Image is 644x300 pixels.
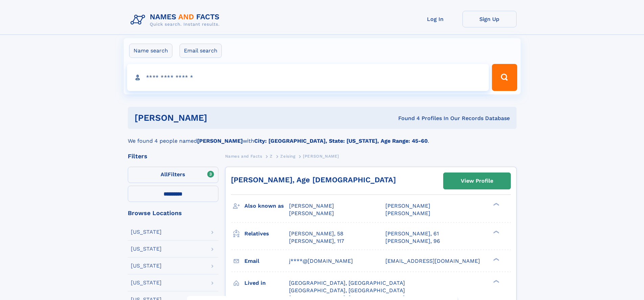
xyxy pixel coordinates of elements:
[492,257,500,261] div: ❯
[225,152,262,160] a: Names and Facts
[244,228,289,239] h3: Relatives
[129,44,172,58] label: Name search
[127,64,489,91] input: search input
[461,173,493,189] div: View Profile
[289,210,334,216] span: [PERSON_NAME]
[128,167,218,183] label: Filters
[492,202,500,207] div: ❯
[385,237,440,245] a: [PERSON_NAME], 96
[385,210,430,216] span: [PERSON_NAME]
[244,277,289,289] h3: Lived in
[161,171,168,178] span: All
[131,246,162,252] div: [US_STATE]
[492,64,517,91] button: Search Button
[385,203,430,209] span: [PERSON_NAME]
[303,154,339,159] span: [PERSON_NAME]
[128,153,218,159] div: Filters
[131,263,162,269] div: [US_STATE]
[408,11,462,27] a: Log In
[244,255,289,267] h3: Email
[280,152,295,160] a: Zeising
[270,152,273,160] a: Z
[289,237,344,245] a: [PERSON_NAME], 117
[289,230,343,237] a: [PERSON_NAME], 58
[270,154,273,159] span: Z
[135,114,303,122] h1: [PERSON_NAME]
[280,154,295,159] span: Zeising
[385,258,480,264] span: [EMAIL_ADDRESS][DOMAIN_NAME]
[289,203,334,209] span: [PERSON_NAME]
[131,229,162,235] div: [US_STATE]
[289,287,405,294] span: [GEOGRAPHIC_DATA], [GEOGRAPHIC_DATA]
[385,230,439,237] a: [PERSON_NAME], 61
[254,138,428,144] b: City: [GEOGRAPHIC_DATA], State: [US_STATE], Age Range: 45-60
[131,280,162,285] div: [US_STATE]
[444,173,510,189] a: View Profile
[197,138,243,144] b: [PERSON_NAME]
[492,230,500,234] div: ❯
[303,115,510,122] div: Found 4 Profiles In Our Records Database
[289,280,405,286] span: [GEOGRAPHIC_DATA], [GEOGRAPHIC_DATA]
[128,129,517,145] div: We found 4 people named with .
[128,210,218,216] div: Browse Locations
[244,200,289,212] h3: Also known as
[180,44,222,58] label: Email search
[128,11,225,29] img: Logo Names and Facts
[231,176,396,184] a: [PERSON_NAME], Age [DEMOGRAPHIC_DATA]
[492,279,500,283] div: ❯
[462,11,517,27] a: Sign Up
